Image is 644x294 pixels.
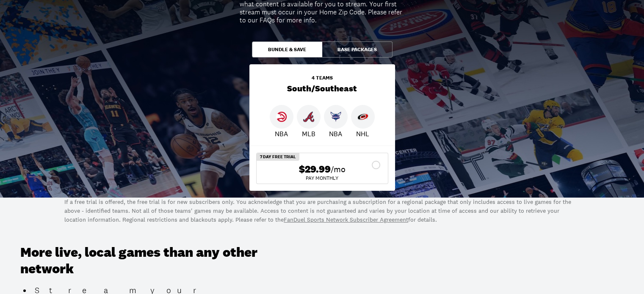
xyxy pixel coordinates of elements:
[356,129,369,139] p: NHL
[275,129,288,139] p: NBA
[302,129,315,139] p: MLB
[322,41,392,58] button: Base Packages
[329,129,342,139] p: NBA
[276,111,287,122] img: Hawks
[284,216,408,223] a: FanDuel Sports Network Subscriber Agreement
[64,198,580,224] p: If a free trial is offered, the free trial is for new subscribers only. You acknowledge that you ...
[257,153,299,161] div: 7 Day Free Trial
[20,245,292,277] h3: More live, local games than any other network
[252,41,322,58] button: Bundle & Save
[249,64,395,105] div: South/Southeast
[312,75,333,80] div: 4 teams
[303,111,314,122] img: Braves
[331,163,345,175] span: /mo
[330,111,341,122] img: Hornets
[299,163,331,176] span: $29.99
[357,111,368,122] img: Hurricanes
[263,176,381,181] div: Pay Monthly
